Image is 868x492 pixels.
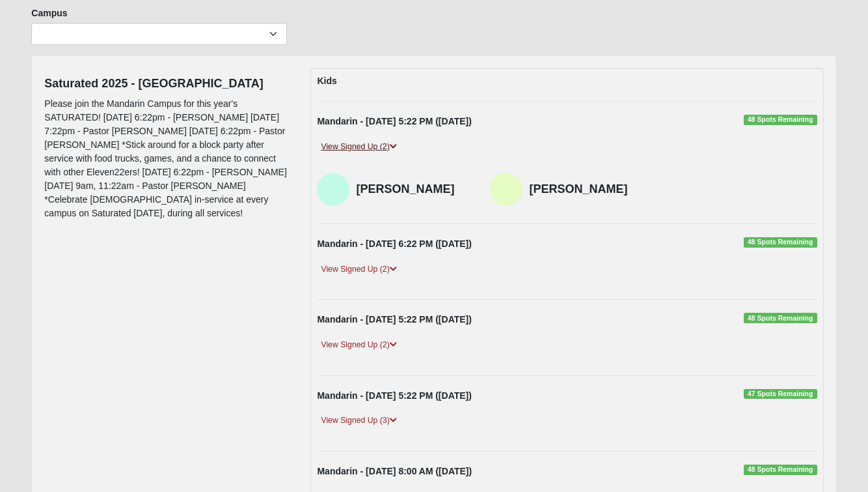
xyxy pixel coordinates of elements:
[317,239,471,249] strong: Mandarin - [DATE] 6:22 PM ([DATE])
[317,263,400,276] a: View Signed Up (2)
[317,173,349,206] img: Karen Young
[317,466,472,476] strong: Mandarin - [DATE] 8:00 AM ([DATE])
[744,465,817,475] span: 48 Spots Remaining
[317,76,336,86] strong: Kids
[490,173,522,206] img: Bob Young
[744,389,817,399] span: 47 Spots Remaining
[317,390,471,401] strong: Mandarin - [DATE] 5:22 PM ([DATE])
[317,116,471,126] strong: Mandarin - [DATE] 5:22 PM ([DATE])
[317,314,471,325] strong: Mandarin - [DATE] 5:22 PM ([DATE])
[317,338,400,352] a: View Signed Up (2)
[317,140,400,154] a: View Signed Up (2)
[44,77,291,91] h4: Saturated 2025 - [GEOGRAPHIC_DATA]
[744,313,817,323] span: 48 Spots Remaining
[744,237,817,248] span: 48 Spots Remaining
[317,414,400,427] a: View Signed Up (3)
[44,97,291,220] p: Please join the Mandarin Campus for this year's SATURATED! [DATE] 6:22pm - [PERSON_NAME] [DATE] 7...
[529,182,644,197] h4: [PERSON_NAME]
[31,7,67,20] label: Campus
[356,182,470,197] h4: [PERSON_NAME]
[744,115,817,125] span: 48 Spots Remaining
